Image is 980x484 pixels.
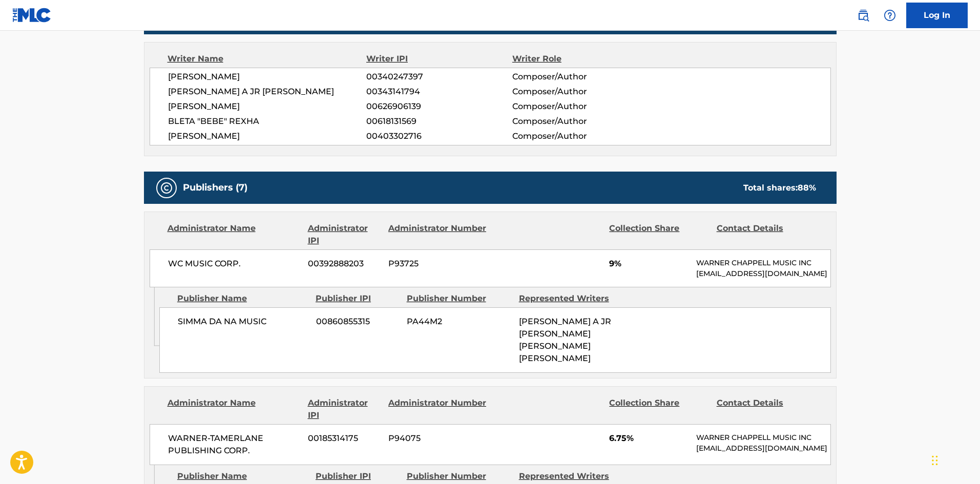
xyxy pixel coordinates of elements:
div: Administrator Number [388,397,488,422]
h5: Publishers (7) [183,182,247,194]
div: Publisher IPI [316,292,399,305]
div: Drag [932,445,938,476]
div: Publisher Name [177,292,308,305]
div: Publisher Number [407,292,511,305]
span: [PERSON_NAME] [168,130,367,142]
p: WARNER CHAPPELL MUSIC INC [696,432,830,443]
span: Composer/Author [512,71,645,83]
span: [PERSON_NAME] A JR [PERSON_NAME] [168,86,367,98]
iframe: Chat Widget [929,435,980,484]
div: Help [880,5,900,26]
div: Publisher IPI [316,470,399,482]
img: help [884,9,896,22]
span: Composer/Author [512,130,645,142]
div: Represented Writers [519,470,623,482]
div: Collection Share [609,397,708,422]
span: Composer/Author [512,115,645,128]
span: WARNER-TAMERLANE PUBLISHING CORP. [168,432,301,457]
span: Composer/Author [512,100,645,113]
div: Contact Details [717,397,816,422]
span: [PERSON_NAME] [168,71,367,83]
div: Administrator IPI [308,222,381,247]
div: Publisher Name [177,470,308,482]
p: [EMAIL_ADDRESS][DOMAIN_NAME] [696,268,830,279]
span: 6.75% [609,432,689,445]
div: Total shares: [743,182,816,194]
span: P94075 [388,432,488,445]
span: 9% [609,258,689,270]
span: 00185314175 [308,432,381,445]
div: Writer Name [168,53,367,65]
div: Contact Details [717,222,816,247]
div: Administrator Number [388,222,488,247]
div: Collection Share [609,222,708,247]
span: Composer/Author [512,86,645,98]
img: Publishers [160,182,173,194]
span: BLETA "BEBE" REXHA [168,115,367,128]
div: Administrator Name [168,222,300,247]
span: 00343141794 [366,86,512,98]
span: 00618131569 [366,115,512,128]
span: PA44M2 [407,315,511,328]
a: Log In [906,3,968,28]
span: SIMMA DA NA MUSIC [178,315,308,328]
a: Public Search [853,5,873,26]
span: 00403302716 [366,130,512,142]
img: search [857,9,869,22]
span: 00392888203 [308,258,381,270]
img: MLC Logo [12,8,52,23]
p: WARNER CHAPPELL MUSIC INC [696,258,830,268]
span: 00626906139 [366,100,512,113]
div: Represented Writers [519,292,623,305]
div: Administrator Name [168,397,300,422]
span: P93725 [388,258,488,270]
span: 88 % [798,183,816,193]
span: WC MUSIC CORP. [168,258,301,270]
div: Writer Role [512,53,645,65]
span: [PERSON_NAME] A JR [PERSON_NAME] [PERSON_NAME] [PERSON_NAME] [519,317,611,363]
div: Publisher Number [407,470,511,482]
div: Writer IPI [366,53,512,65]
span: [PERSON_NAME] [168,100,367,113]
span: 00860855315 [316,315,399,328]
p: [EMAIL_ADDRESS][DOMAIN_NAME] [696,443,830,454]
span: 00340247397 [366,71,512,83]
div: Administrator IPI [308,397,381,422]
